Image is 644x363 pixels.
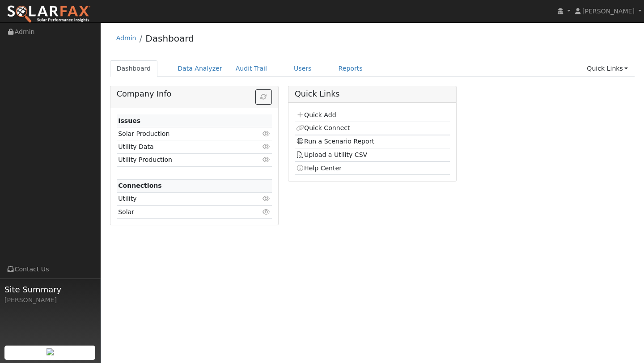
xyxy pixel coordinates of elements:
i: Click to view [263,195,271,202]
h5: Company Info [117,89,272,99]
h5: Quick Links [295,89,450,99]
a: Admin [116,34,136,42]
td: Utility [117,192,247,205]
td: Utility Data [117,140,247,153]
img: SolarFax [7,5,91,24]
a: Dashboard [145,33,194,44]
td: Solar [117,206,247,219]
a: Data Analyzer [171,60,229,77]
strong: Issues [118,117,140,124]
a: Quick Links [580,60,635,77]
i: Click to view [263,156,271,163]
a: Users [287,60,318,77]
a: Dashboard [110,60,158,77]
i: Click to view [263,131,271,137]
img: retrieve [47,348,54,355]
i: Click to view [263,209,271,215]
a: Run a Scenario Report [296,138,374,145]
span: [PERSON_NAME] [582,8,635,15]
td: Solar Production [117,127,247,140]
a: Upload a Utility CSV [296,151,367,158]
strong: Connections [118,182,162,189]
a: Reports [332,60,369,77]
a: Audit Trail [229,60,274,77]
a: Quick Add [296,111,336,118]
div: [PERSON_NAME] [4,295,96,305]
i: Click to view [263,144,271,150]
a: Quick Connect [296,124,350,131]
span: Site Summary [4,283,96,295]
a: Help Center [296,165,342,172]
td: Utility Production [117,153,247,166]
